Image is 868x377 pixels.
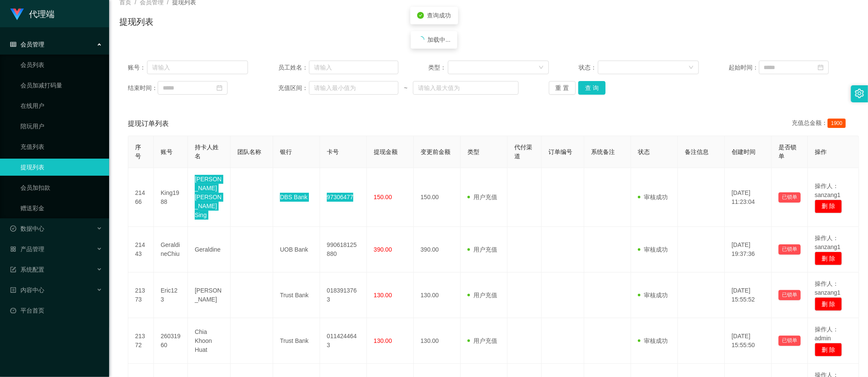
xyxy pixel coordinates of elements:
span: 账号： [128,63,147,72]
span: 审核成功 [638,292,668,299]
td: Geraldine [188,227,231,273]
div: 充值总金额： [792,119,849,129]
button: 删 除 [815,297,842,311]
span: ~ [398,84,413,93]
i: 图标: appstore-o [10,246,16,252]
input: 请输入 [147,61,248,74]
span: 订单编号 [548,148,572,155]
span: 加载中... [428,36,451,43]
td: [PERSON_NAME] [PERSON_NAME] Sing [188,168,231,227]
h1: 代理端 [29,0,55,28]
td: 0183913763 [320,273,367,318]
td: 130.00 [414,318,461,364]
button: 已锁单 [779,244,801,255]
td: Trust Bank [273,273,320,318]
span: 结束时间： [128,84,158,93]
td: 990618125880 [320,227,367,273]
a: 代理端 [10,10,55,17]
button: 已锁单 [779,336,801,346]
input: 请输入 [309,61,398,74]
a: 会员加减打码量 [20,77,102,94]
i: 图标: check-circle-o [10,226,16,232]
span: 团队名称 [237,148,261,155]
span: 1900 [828,119,846,128]
i: 图标: down [689,65,694,71]
span: 备注信息 [685,148,709,155]
td: 21466 [128,168,154,227]
span: 变更前金额 [421,148,450,155]
td: 150.00 [414,168,461,227]
span: 150.00 [374,194,392,200]
a: 会员列表 [20,56,102,73]
td: [DATE] 19:37:36 [725,227,772,273]
td: 21443 [128,227,154,273]
span: 用户充值 [467,246,497,253]
span: 系统备注 [591,148,615,155]
td: [DATE] 11:23:04 [725,168,772,227]
span: 卡号 [327,148,339,155]
span: 操作人：sanzang1 [815,235,841,250]
i: 图标: setting [855,89,864,98]
i: 图标: calendar [818,64,824,70]
a: 在线用户 [20,97,102,114]
span: 审核成功 [638,337,668,344]
span: 提现订单列表 [128,119,169,129]
a: 赠送彩金 [20,200,102,217]
i: 图标: profile [10,287,16,293]
button: 已锁单 [779,290,801,300]
i: icon: loading [418,36,424,43]
button: 删 除 [815,343,842,357]
span: 类型 [467,148,479,155]
span: 用户充值 [467,292,497,299]
a: 图标: dashboard平台首页 [10,302,102,319]
a: 会员加扣款 [20,179,102,196]
td: UOB Bank [273,227,320,273]
a: 陪玩用户 [20,118,102,135]
span: 代付渠道 [514,144,532,159]
span: 操作 [815,148,827,155]
span: 数据中心 [10,225,44,232]
span: 银行 [280,148,292,155]
td: Chia Khoon Huat [188,318,231,364]
span: 起始时间： [729,63,759,72]
td: [DATE] 15:55:52 [725,273,772,318]
td: GeraldineChiu [154,227,188,273]
td: 21372 [128,318,154,364]
span: 创建时间 [732,148,756,155]
span: 审核成功 [638,246,668,253]
td: 390.00 [414,227,461,273]
span: 查询成功 [427,12,451,19]
img: logo.9652507e.png [10,9,24,20]
span: 是否锁单 [779,144,796,159]
span: 序号 [135,144,141,159]
td: 26031960 [154,318,188,364]
i: 图标: table [10,41,16,47]
h1: 提现列表 [119,15,153,28]
span: 状态 [638,148,650,155]
span: 充值区间： [278,84,309,93]
span: 会员管理 [10,41,44,48]
span: 130.00 [374,292,392,299]
span: 类型： [428,63,447,72]
button: 重 置 [549,81,576,95]
button: 删 除 [815,200,842,213]
span: 用户充值 [467,194,497,200]
span: 用户充值 [467,337,497,344]
td: 130.00 [414,273,461,318]
td: King1988 [154,168,188,227]
a: 充值列表 [20,138,102,155]
td: Trust Bank [273,318,320,364]
span: 状态： [579,63,598,72]
td: [PERSON_NAME] [188,273,231,318]
span: 提现金额 [374,148,398,155]
button: 删 除 [815,252,842,265]
span: 操作人：admin [815,326,839,342]
i: 图标: calendar [216,85,222,91]
a: 提现列表 [20,159,102,176]
i: icon: check-circle [417,12,424,19]
button: 查 询 [578,81,606,95]
i: 图标: form [10,267,16,273]
span: 390.00 [374,246,392,253]
span: 员工姓名： [278,63,309,72]
span: 操作人：sanzang1 [815,280,841,296]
